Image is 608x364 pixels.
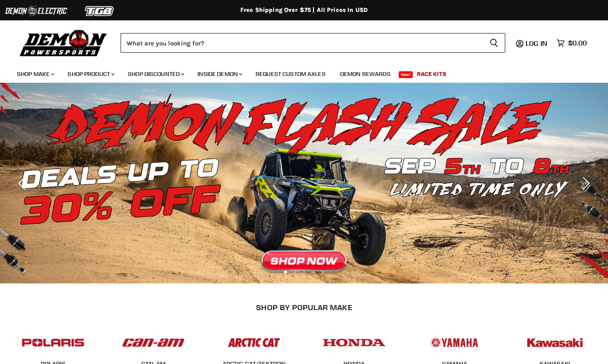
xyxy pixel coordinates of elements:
[284,271,287,274] li: Page dot 1
[421,330,487,356] img: POPULAR_MAKE_logo_5_20258e7f-293c-4aac-afa8-159eaa299126.jpg
[11,303,598,312] h2: SHOP BY POPULAR MAKE
[121,65,189,83] a: Shop Discounted
[303,271,306,274] li: Page dot 3
[522,39,552,47] a: Log in
[321,330,387,356] img: POPULAR_MAKE_logo_4_4923a504-4bac-4306-a1be-165a52280178.jpg
[249,65,332,83] a: Request Custom Axles
[321,271,324,274] li: Page dot 5
[576,175,593,192] button: Next
[68,3,132,19] img: TGB Logo 2
[61,65,120,83] a: Shop Product
[15,175,32,192] button: Previous
[121,33,505,53] form: Product
[568,39,587,47] span: $0.00
[522,330,588,356] img: POPULAR_MAKE_logo_6_76e8c46f-2d1e-4ecc-b320-194822857d41.jpg
[552,37,591,49] a: $0.00
[11,65,59,83] a: Shop Make
[293,271,296,274] li: Page dot 2
[17,28,110,58] img: Demon Powersports
[221,330,287,356] img: POPULAR_MAKE_logo_3_027535af-6171-4c5e-a9bc-f0eccd05c5d6.jpg
[411,65,453,83] a: Race Kits
[11,62,585,83] ul: Main menu
[483,33,505,53] button: Search
[120,330,186,356] img: POPULAR_MAKE_logo_1_adc20308-ab24-48c4-9fac-e3c1a623d575.jpg
[526,39,547,48] span: Log in
[334,65,397,83] a: Demon Rewards
[399,71,413,78] span: New!
[20,330,86,356] img: POPULAR_MAKE_logo_2_dba48cf1-af45-46d4-8f73-953a0f002620.jpg
[4,3,68,19] img: Demon Electric Logo 2
[191,65,248,83] a: Inside Demon
[121,33,483,53] input: Search
[312,271,315,274] li: Page dot 4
